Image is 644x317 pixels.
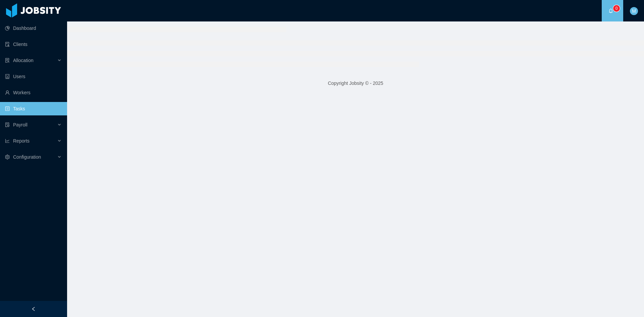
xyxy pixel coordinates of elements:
[5,21,62,35] a: icon: pie-chartDashboard
[5,155,10,159] i: icon: setting
[5,122,10,127] i: icon: file-protect
[13,58,34,63] span: Allocation
[632,7,636,15] span: M
[613,5,620,12] sup: 0
[67,72,644,95] footer: Copyright Jobsity © - 2025
[5,38,62,51] a: icon: auditClients
[5,86,62,99] a: icon: userWorkers
[5,139,10,143] i: icon: line-chart
[5,70,62,83] a: icon: robotUsers
[5,58,10,63] i: icon: solution
[13,122,28,127] span: Payroll
[5,102,62,115] a: icon: profileTasks
[13,154,41,160] span: Configuration
[13,138,30,144] span: Reports
[608,8,613,13] i: icon: bell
